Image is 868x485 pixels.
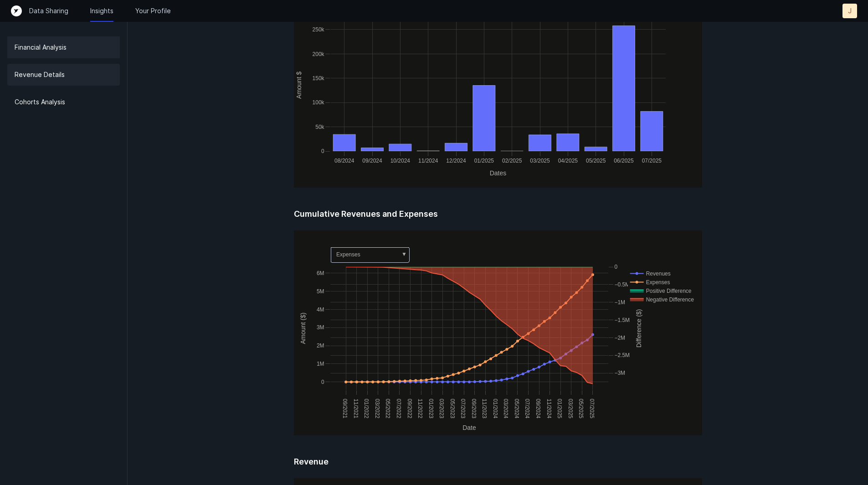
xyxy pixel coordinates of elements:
[7,91,120,113] a: Cohorts Analysis
[848,6,852,15] p: J
[7,36,120,58] a: Financial Analysis
[15,69,65,80] p: Revenue Details
[294,209,702,230] h5: Cumulative Revenues and Expenses
[842,4,857,18] button: J
[7,64,120,86] a: Revenue Details
[15,42,67,53] p: Financial Analysis
[294,456,702,478] h5: Revenue
[90,6,113,15] a: Insights
[336,251,360,258] text: Expenses
[29,6,68,15] a: Data Sharing
[135,6,171,15] a: Your Profile
[15,97,65,107] p: Cohorts Analysis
